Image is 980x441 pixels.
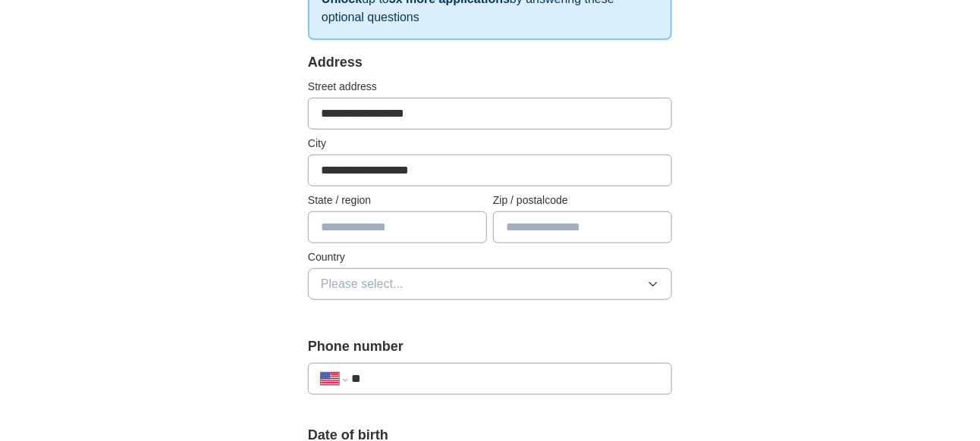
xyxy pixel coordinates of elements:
[308,336,672,357] label: Phone number
[308,79,672,95] label: Street address
[308,52,672,73] div: Address
[308,249,672,265] label: Country
[308,192,487,208] label: State / region
[308,136,672,152] label: City
[321,275,404,293] span: Please select...
[493,192,672,208] label: Zip / postalcode
[308,268,672,300] button: Please select...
